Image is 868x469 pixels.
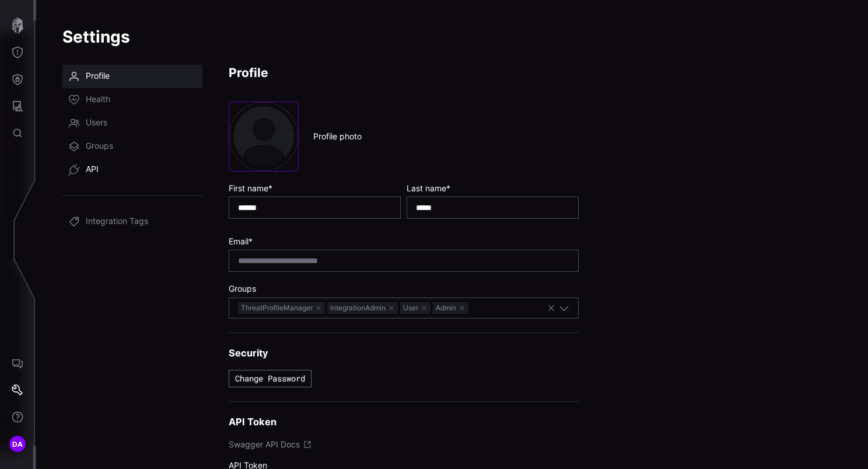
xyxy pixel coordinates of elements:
a: Integration Tags [62,210,202,233]
label: Groups [229,283,579,294]
span: Admin [433,302,468,314]
label: Email * [229,236,579,247]
span: API [86,164,99,176]
h3: Security [229,347,579,359]
label: Last name * [407,183,579,194]
a: Groups [62,135,202,158]
span: Users [86,117,107,129]
span: Health [86,94,110,106]
button: DA [1,430,34,457]
span: Profile [86,71,110,82]
span: Groups [86,141,113,152]
h1: Settings [62,26,842,47]
a: Users [62,111,202,135]
a: API [62,158,202,181]
a: Health [62,88,202,111]
span: Integration Tags [86,216,148,228]
h3: API Token [229,416,579,428]
span: IntegrationAdmin [327,302,398,314]
span: ThreatProfileManager [238,302,325,314]
button: Clear selection [547,303,556,313]
h2: Profile [229,65,579,80]
a: Swagger API Docs [229,439,579,450]
label: First name * [229,183,401,194]
button: Change Password [229,370,311,387]
span: User [400,302,430,314]
label: Profile photo [313,131,362,142]
span: DA [12,438,23,450]
a: Profile [62,65,202,88]
button: Toggle options menu [559,303,569,313]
